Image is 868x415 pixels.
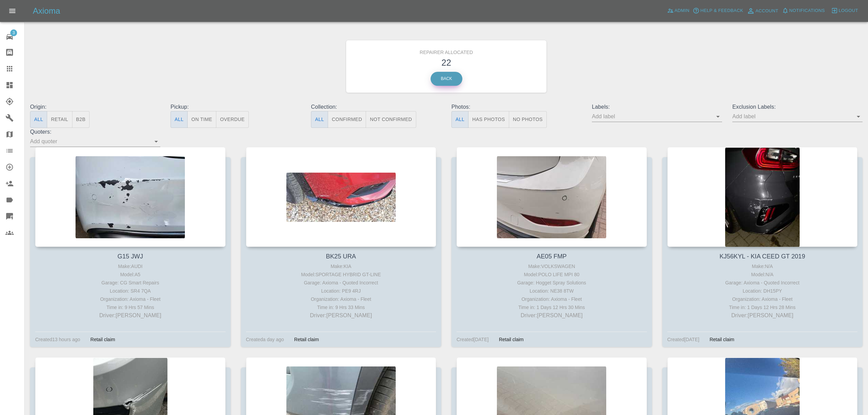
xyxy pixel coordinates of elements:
[37,287,224,295] div: Location: SR4 7QA
[494,335,529,344] div: Retail claim
[311,103,441,111] p: Collection:
[789,7,825,15] span: Notifications
[72,111,90,128] button: B2B
[216,111,249,128] button: Overdue
[35,335,80,344] div: Created 13 hours ago
[187,111,216,128] button: On Time
[37,262,224,270] div: Make: AUDI
[37,303,224,311] div: Time in: 9 Hrs 57 Mins
[667,335,700,344] div: Created [DATE]
[4,3,21,19] button: Open drawer
[537,253,567,260] a: AE05 FMP
[509,111,547,128] button: No Photos
[171,111,188,128] button: All
[675,7,690,15] span: Admin
[30,136,150,147] input: Add quoter
[669,311,856,320] p: Driver: [PERSON_NAME]
[37,295,224,303] div: Organization: Axioma - Fleet
[248,295,435,303] div: Organization: Axioma - Fleet
[745,5,780,16] a: Account
[669,287,856,295] div: Location: DH15PY
[351,45,542,56] h6: Repairer Allocated
[732,111,852,122] input: Add label
[151,137,161,146] button: Open
[665,5,691,16] a: Admin
[704,335,739,344] div: Retail claim
[719,253,805,260] a: KJ56KYL - KIA CEED GT 2019
[47,111,72,128] button: Retail
[10,29,17,36] span: 3
[248,279,435,287] div: Garage: Axioma - Quoted Incorrect
[669,303,856,311] div: Time in: 1 Days 12 Hrs 28 Mins
[458,279,645,287] div: Garage: Hogget Spray Solutions
[289,335,324,344] div: Retail claim
[458,295,645,303] div: Organization: Axioma - Fleet
[669,279,856,287] div: Garage: Axioma - Quoted Incorrect
[458,287,645,295] div: Location: NE38 8TW
[669,262,856,270] div: Make: N/A
[732,103,863,111] p: Exclusion Labels:
[669,295,856,303] div: Organization: Axioma - Fleet
[248,311,435,320] p: Driver: [PERSON_NAME]
[248,303,435,311] div: Time in: 9 Hrs 33 Mins
[171,103,301,111] p: Pickup:
[30,111,47,128] button: All
[458,270,645,279] div: Model: POLO LIFE MPI 80
[457,335,489,344] div: Created [DATE]
[30,103,160,111] p: Origin:
[458,311,645,320] p: Driver: [PERSON_NAME]
[458,303,645,311] div: Time in: 1 Days 12 Hrs 30 Mins
[669,270,856,279] div: Model: N/A
[451,111,469,128] button: All
[85,335,120,344] div: Retail claim
[592,111,712,122] input: Add label
[756,7,778,15] span: Account
[829,5,860,16] button: Logout
[854,112,863,121] button: Open
[37,270,224,279] div: Model: A5
[592,103,722,111] p: Labels:
[451,103,582,111] p: Photos:
[780,5,827,16] button: Notifications
[248,262,435,270] div: Make: KIA
[118,253,143,260] a: G15 JWJ
[37,311,224,320] p: Driver: [PERSON_NAME]
[328,111,366,128] button: Confirmed
[839,7,858,15] span: Logout
[248,287,435,295] div: Location: PE9 4RJ
[366,111,416,128] button: Not Confirmed
[33,5,60,16] h5: Axioma
[30,128,160,136] p: Quoters:
[691,5,745,16] button: Help & Feedback
[468,111,509,128] button: Has Photos
[311,111,328,128] button: All
[326,253,356,260] a: BK25 URA
[700,7,743,15] span: Help & Feedback
[713,112,723,121] button: Open
[246,335,284,344] div: Created a day ago
[351,56,542,69] h3: 22
[458,262,645,270] div: Make: VOLKSWAGEN
[37,279,224,287] div: Garage: CG Smart Repairs
[431,72,462,86] a: Back
[248,270,435,279] div: Model: SPORTAGE HYBRID GT-LINE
